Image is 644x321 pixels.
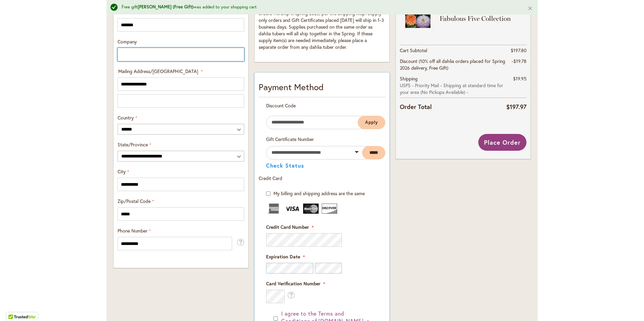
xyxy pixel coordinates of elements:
[122,4,517,10] div: Free gift was added to your shopping cart
[273,190,365,197] span: My billing and shipping address are the same
[118,38,137,45] span: Company
[118,68,198,74] span: Mailing Address/[GEOGRAPHIC_DATA]
[266,253,300,260] span: Expiration Date
[400,45,506,56] th: Cart Subtotal
[266,136,314,142] span: Gift Certificate Number
[506,103,526,111] span: $197.97
[512,58,526,64] span: -$19.78
[440,14,520,23] strong: Fabulous Five Collection
[400,82,506,96] span: USPS - Priority Mail - Shipping at standard time for your area (No Pickups Available) -
[285,204,300,214] img: Visa
[266,280,320,287] span: Card Verification Number
[5,297,24,316] iframe: Launch Accessibility Center
[322,204,337,214] img: Discover
[400,102,432,111] strong: Order Total
[511,47,526,53] span: $197.80
[266,102,296,109] span: Discount Code
[118,198,151,204] span: Zip/Postal Code
[259,175,282,181] span: Credit Card
[450,27,452,33] span: 1
[303,204,319,214] img: MasterCard
[513,75,526,82] span: $19.95
[266,204,282,214] img: American Express
[118,168,126,175] span: City
[365,119,378,125] span: Apply
[484,138,521,146] span: Place Order
[259,81,385,97] div: Payment Method
[478,134,526,151] button: Place Order
[118,141,148,148] span: State/Province
[400,58,505,71] span: Discount (10% off all dahlia orders placed for Spring 2026 delivery, Free Gift)
[118,227,148,234] span: Phone Number
[405,14,430,39] img: Fabulous Five Collection
[138,4,193,10] strong: [PERSON_NAME] (Free Gift)
[266,163,304,168] button: Check Status
[400,75,418,82] span: Shipping
[266,224,309,230] span: Credit Card Number
[440,27,447,33] span: Qty
[358,116,385,129] button: Apply
[118,114,134,121] span: Country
